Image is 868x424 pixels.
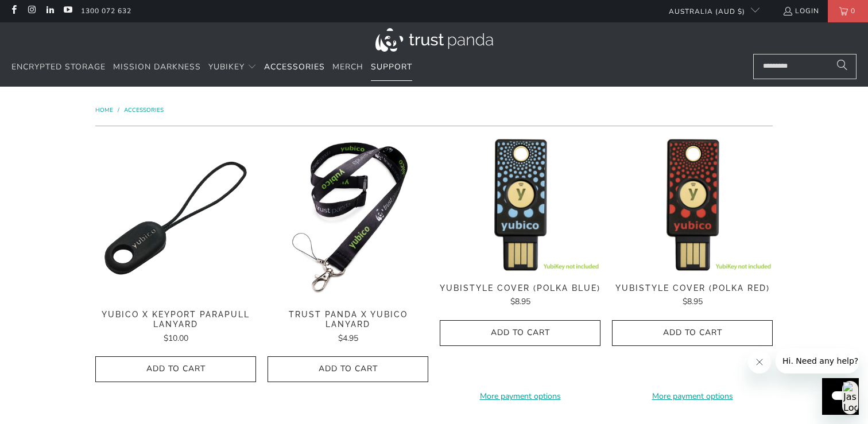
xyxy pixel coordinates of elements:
nav: Translation missing: en.navigation.header.main_nav [11,54,412,81]
span: Add to Cart [624,328,761,338]
button: Add to Cart [268,356,428,382]
span: / [118,106,119,114]
a: Merch [332,54,363,81]
a: More payment options [612,390,773,403]
span: Home [95,106,113,114]
img: Trust Panda Australia [375,28,493,52]
span: Yubico x Keyport Parapull Lanyard [95,310,256,329]
button: Add to Cart [612,320,773,346]
span: $8.95 [683,296,703,307]
a: Yubico x Keyport Parapull Lanyard $10.00 [95,310,256,345]
img: YubiStyle Cover (Polka Blue) - Trust Panda [440,138,600,271]
span: Accessories [264,61,325,72]
a: Trust Panda x Yubico Lanyard $4.95 [268,310,428,345]
summary: YubiKey [208,54,257,81]
span: Mission Darkness [113,61,201,72]
span: Add to Cart [452,328,588,338]
a: Mission Darkness [113,54,201,81]
a: 1300 072 632 [81,5,131,17]
a: More payment options [440,390,600,403]
a: Home [95,106,115,114]
span: Add to Cart [107,364,244,374]
a: Trust Panda Australia on Facebook [9,6,18,15]
span: Add to Cart [280,364,416,374]
img: Yubico x Keyport Parapull Lanyard - Trust Panda [95,138,256,298]
span: $4.95 [338,333,358,344]
span: $10.00 [164,333,188,344]
a: Accessories [124,106,164,114]
iframe: Message from company [776,348,859,374]
img: YubiStyle Cover (Polka Red) - Trust Panda [612,138,773,271]
button: Add to Cart [440,320,600,346]
img: Trust Panda Yubico Lanyard - Trust Panda [268,138,428,298]
span: YubiKey [208,61,245,72]
span: Encrypted Storage [11,61,106,72]
a: Trust Panda Australia on YouTube [63,6,72,15]
a: Support [371,54,412,81]
iframe: Button to launch messaging window [822,378,859,415]
button: Search [828,54,857,79]
iframe: Close message [748,351,771,374]
a: Login [782,5,819,17]
span: YubiStyle Cover (Polka Red) [612,283,773,293]
a: YubiStyle Cover (Polka Red) $8.95 [612,283,773,309]
a: Encrypted Storage [11,54,106,81]
a: YubiStyle Cover (Polka Blue) $8.95 [440,283,600,309]
span: Trust Panda x Yubico Lanyard [268,310,428,329]
button: Add to Cart [95,356,256,382]
a: Trust Panda Australia on LinkedIn [45,6,55,15]
input: Search... [753,54,857,79]
span: Merch [332,61,363,72]
a: Yubico x Keyport Parapull Lanyard - Trust Panda Yubico x Keyport Parapull Lanyard - Trust Panda [95,138,256,298]
span: YubiStyle Cover (Polka Blue) [440,283,600,293]
span: Support [371,61,412,72]
a: Accessories [264,54,325,81]
a: Trust Panda Australia on Instagram [26,6,36,15]
span: $8.95 [510,296,530,307]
